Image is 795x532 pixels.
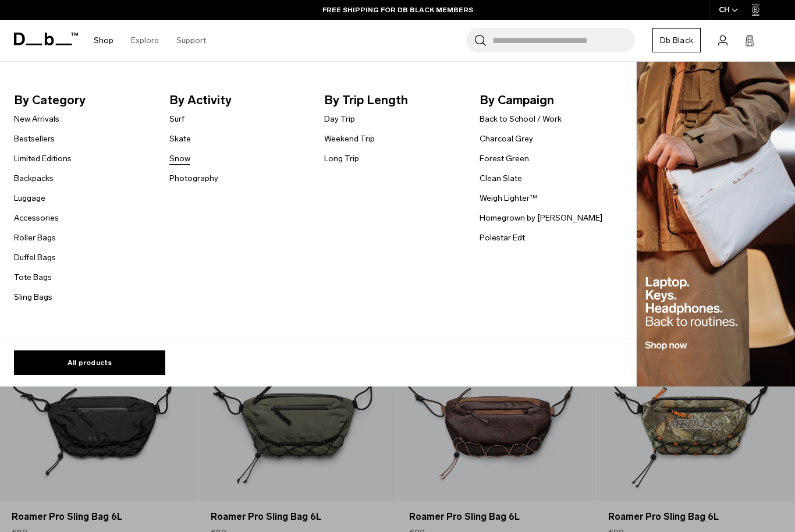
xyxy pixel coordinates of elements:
a: All products [14,350,165,375]
a: Polestar Edt. [480,232,527,244]
a: Db Black [652,28,701,52]
a: Photography [169,172,218,185]
a: Luggage [14,192,45,204]
a: Charcoal Grey [480,133,533,145]
a: Skate [169,133,191,145]
a: Homegrown by [PERSON_NAME] [480,212,602,224]
a: Backpacks [14,172,54,185]
a: Clean Slate [480,172,522,185]
a: Back to School / Work [480,113,562,125]
span: By Category [14,91,151,109]
nav: Main Navigation [85,20,215,61]
a: Duffel Bags [14,251,56,264]
a: Tote Bags [14,271,52,283]
a: Long Trip [324,152,359,165]
span: By Trip Length [324,91,461,109]
a: Limited Editions [14,152,72,165]
a: FREE SHIPPING FOR DB BLACK MEMBERS [322,5,473,15]
img: Db [637,62,795,387]
a: Sling Bags [14,291,52,303]
a: Shop [94,20,113,61]
a: Surf [169,113,184,125]
a: Explore [131,20,159,61]
a: Weekend Trip [324,133,375,145]
span: By Campaign [480,91,616,109]
a: Weigh Lighter™ [480,192,537,204]
a: New Arrivals [14,113,59,125]
span: By Activity [169,91,306,109]
a: Day Trip [324,113,355,125]
a: Roller Bags [14,232,56,244]
a: Bestsellers [14,133,55,145]
a: Forest Green [480,152,529,165]
a: Accessories [14,212,59,224]
a: Support [176,20,206,61]
a: Snow [169,152,190,165]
